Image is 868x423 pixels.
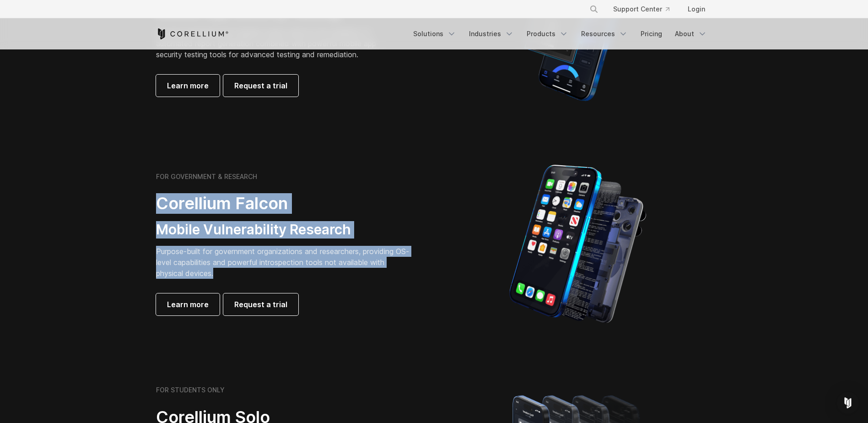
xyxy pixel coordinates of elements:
[156,28,229,39] a: Corellium Home
[606,1,677,17] a: Support Center
[680,1,712,17] a: Login
[223,293,298,315] a: Request a trial
[576,26,633,42] a: Resources
[156,193,412,214] h2: Corellium Falcon
[586,1,602,17] button: Search
[223,75,298,97] a: Request a trial
[669,26,712,42] a: About
[408,26,712,42] div: Navigation Menu
[156,386,225,394] h6: FOR STUDENTS ONLY
[578,1,712,17] div: Navigation Menu
[156,75,220,97] a: Learn more
[156,173,257,181] h6: FOR GOVERNMENT & RESEARCH
[234,299,287,310] span: Request a trial
[521,26,574,42] a: Products
[156,293,220,315] a: Learn more
[635,26,668,42] a: Pricing
[167,80,209,91] span: Learn more
[408,26,462,42] a: Solutions
[156,221,412,239] h3: Mobile Vulnerability Research
[234,80,287,91] span: Request a trial
[464,26,519,42] a: Industries
[509,164,647,324] img: iPhone model separated into the mechanics used to build the physical device.
[156,246,412,279] p: Purpose-built for government organizations and researchers, providing OS-level capabilities and p...
[167,299,209,310] span: Learn more
[837,392,859,414] div: Open Intercom Messenger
